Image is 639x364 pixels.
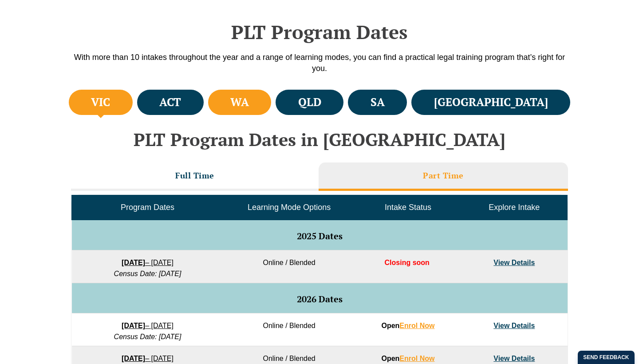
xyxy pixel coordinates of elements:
strong: [DATE] [122,322,145,329]
h4: SA [371,95,385,110]
span: Learning Mode Options [248,203,331,212]
strong: Open [381,355,434,362]
td: Online / Blended [223,313,355,346]
td: Online / Blended [223,250,355,283]
p: With more than 10 intakes throughout the year and a range of learning modes, you can find a pract... [67,52,572,74]
span: Explore Intake [489,203,540,212]
span: 2025 Dates [297,230,343,242]
span: Program Dates [121,203,174,212]
h4: VIC [91,95,110,110]
a: [DATE]– [DATE] [122,322,174,329]
span: Intake Status [385,203,431,212]
h3: Part Time [423,170,464,181]
h2: PLT Program Dates in [GEOGRAPHIC_DATA] [67,130,572,149]
em: Census Date: [DATE] [114,333,181,340]
a: View Details [493,322,535,329]
h2: PLT Program Dates [67,21,572,43]
span: Closing soon [385,259,430,266]
a: View Details [493,355,535,362]
span: 2026 Dates [297,293,343,305]
em: Census Date: [DATE] [114,270,181,277]
h4: WA [230,95,249,110]
a: [DATE]– [DATE] [122,259,174,266]
strong: [DATE] [122,259,145,266]
a: [DATE]– [DATE] [122,355,174,362]
a: Enrol Now [399,322,434,329]
strong: [DATE] [122,355,145,362]
a: Enrol Now [399,355,434,362]
h4: [GEOGRAPHIC_DATA] [434,95,548,110]
h4: ACT [159,95,181,110]
a: View Details [493,259,535,266]
strong: Open [381,322,434,329]
h4: QLD [298,95,321,110]
h3: Full Time [175,170,214,181]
